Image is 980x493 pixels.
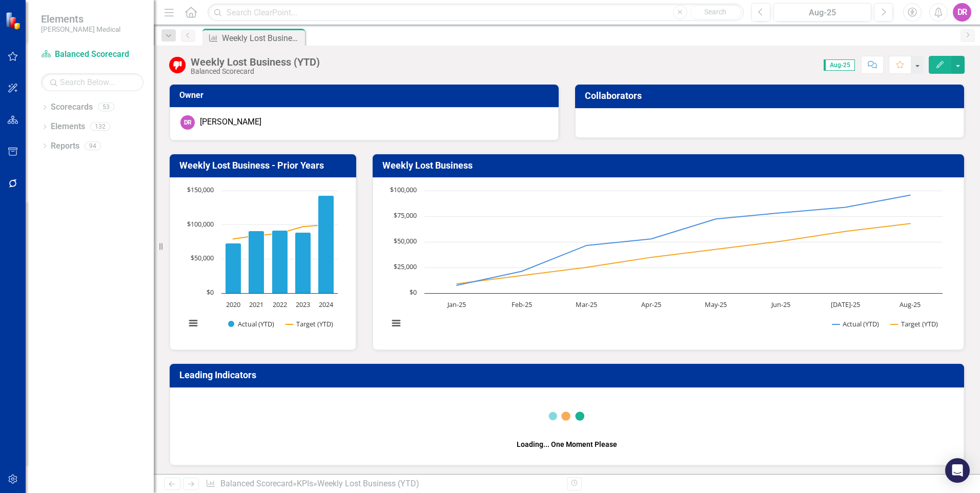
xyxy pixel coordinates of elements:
div: 132 [90,122,110,131]
a: Reports [51,140,79,152]
text: 2024 [319,300,334,309]
small: [PERSON_NAME] Medical [41,25,120,33]
h3: Leading Indicators [179,370,958,380]
div: Aug-25 [777,7,868,19]
img: Below Target [169,57,186,73]
text: [DATE]-25 [830,300,860,309]
g: Actual (YTD), series 1 of 2. Bar series with 5 bars. [226,196,334,294]
text: Aug-25 [900,300,921,309]
text: $0 [410,287,417,297]
div: Chart. Highcharts interactive chart. [180,186,345,339]
text: 2020 [226,300,240,309]
span: Elements [41,13,120,25]
button: View chart menu, Chart [389,316,403,331]
div: Chart. Highcharts interactive chart. [383,186,954,339]
text: Apr-25 [641,300,661,309]
input: Search Below... [41,73,144,91]
path: 2020, 72,863. Actual (YTD). [226,243,241,294]
path: 2023, 88,683. Actual (YTD). [295,233,311,294]
text: 2023 [296,300,310,309]
text: Jun-25 [770,300,790,309]
button: Show Actual (YTD) [832,319,880,328]
button: DR [953,3,971,22]
text: 2021 [249,300,263,309]
path: 2021, 90,991. Actual (YTD). [249,231,264,294]
img: ClearPoint Strategy [5,11,23,29]
text: $100,000 [390,185,417,194]
a: Balanced Scorecard [41,49,144,60]
h3: Collaborators [585,91,958,101]
a: Balanced Scorecard [220,479,293,488]
div: 94 [85,141,101,150]
path: 2022, 91,738. Actual (YTD). [272,231,288,294]
a: Scorecards [51,101,93,113]
path: 2024, 142,745. Actual (YTD). [318,196,334,294]
div: Weekly Lost Business (YTD) [191,56,320,68]
div: Loading... One Moment Please [517,439,617,449]
button: Show Target (YTD) [891,319,938,328]
h3: Weekly Lost Business - Prior Years [179,160,350,171]
div: » » [206,478,559,490]
text: $25,000 [394,262,417,271]
text: $100,000 [187,219,214,229]
div: Weekly Lost Business (YTD) [222,32,302,45]
button: Show Target (YTD) [286,319,334,328]
text: $50,000 [394,236,417,245]
div: 53 [98,103,114,112]
text: Feb-25 [511,300,532,309]
svg: Interactive chart [383,186,948,339]
h3: Owner [179,91,553,100]
button: Aug-25 [773,3,871,22]
span: Aug-25 [824,59,855,71]
button: Search [690,5,741,19]
span: Search [704,8,726,16]
svg: Interactive chart [180,186,343,339]
text: $75,000 [394,211,417,220]
text: $50,000 [191,253,214,262]
div: DR [180,115,195,130]
a: Elements [51,121,85,133]
div: Weekly Lost Business (YTD) [317,479,419,488]
text: Jan-25 [446,300,466,309]
text: 2022 [273,300,287,309]
button: View chart menu, Chart [186,316,200,331]
div: [PERSON_NAME] [200,116,261,128]
text: $150,000 [187,185,214,194]
button: Show Actual (YTD) [228,319,275,328]
div: Open Intercom Messenger [945,458,970,483]
text: $0 [207,287,214,297]
text: May-25 [705,300,727,309]
input: Search ClearPoint... [208,4,744,22]
h3: Weekly Lost Business [382,160,958,171]
text: Mar-25 [575,300,597,309]
div: Balanced Scorecard [191,68,320,75]
a: KPIs [297,479,313,488]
